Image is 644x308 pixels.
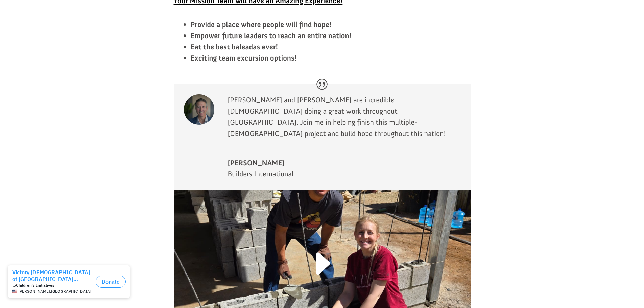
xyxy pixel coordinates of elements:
strong: Empower future leaders to reach an entire nation! [191,31,352,40]
span: [PERSON_NAME] and [PERSON_NAME] are incredible [DEMOGRAPHIC_DATA] doing a great work throughout [... [228,95,446,138]
strong: Provide a place where people will find hope! [191,20,332,29]
strong: ​Exciting team excursion options! [191,53,297,63]
img: US.png [12,27,17,32]
span: [PERSON_NAME] [228,157,460,168]
button: Donate [96,14,126,26]
div: to [12,21,93,26]
strong: Children's Initiatives [16,21,54,26]
span: Builders International [228,169,294,179]
strong: ​Eat the best baleadas ever! [191,42,278,51]
span: [PERSON_NAME] , [GEOGRAPHIC_DATA] [18,27,91,32]
div: Victory [DEMOGRAPHIC_DATA] of [GEOGRAPHIC_DATA] donated $5,000 [12,7,93,20]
